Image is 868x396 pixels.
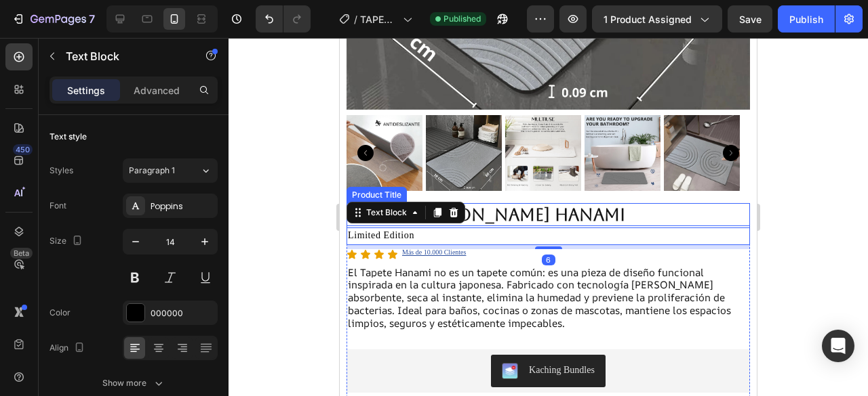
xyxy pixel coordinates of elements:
[10,248,33,259] div: Beta
[162,325,178,341] img: KachingBundles.png
[822,330,854,362] div: Open Intercom Messenger
[50,131,87,143] div: Text style
[604,12,692,26] span: 1 product assigned
[151,200,214,213] div: Poppins
[24,169,70,181] div: Text Block
[129,164,175,177] span: Paragraph 1
[739,14,762,25] span: Save
[50,371,218,395] button: Show more
[189,325,255,339] div: Kaching Bundles
[256,5,311,32] div: Undo/Redo
[62,211,126,218] u: Más de 10.000 Clientes
[8,227,391,292] span: El Tapete Hanami no es un tapete común: es una pieza de diseño funcional inspirada en la cultura ...
[443,13,481,25] span: Published
[50,307,71,319] div: Color
[789,12,823,26] div: Publish
[9,151,64,163] div: Product Title
[354,12,357,26] span: /
[7,165,410,190] h1: TAPETE [PERSON_NAME] HANAMI
[67,83,105,97] p: Settings
[13,144,33,155] div: 450
[5,5,101,32] button: 7
[123,158,218,183] button: Paragraph 1
[340,38,757,396] iframe: Design area
[50,339,87,357] div: Align
[50,164,73,177] div: Styles
[134,83,180,97] p: Advanced
[202,217,216,227] div: 6
[66,48,181,64] p: Text Block
[151,307,214,320] div: 000000
[728,5,772,32] button: Save
[50,200,66,212] div: Font
[151,317,266,349] button: Kaching Bundles
[8,192,75,202] span: Limited Edition
[383,107,399,123] button: Carousel Next Arrow
[592,5,722,32] button: 1 product assigned
[102,376,165,390] div: Show more
[360,12,397,26] span: TAPETE [PERSON_NAME] HANAMI
[778,5,835,32] button: Publish
[89,11,95,27] p: 7
[50,232,85,250] div: Size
